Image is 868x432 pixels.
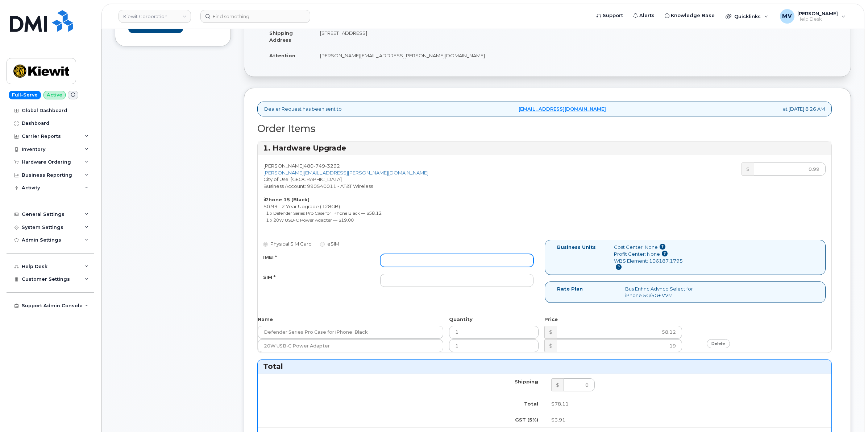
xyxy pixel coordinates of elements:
a: Support [591,8,628,23]
input: eSIM [320,242,325,247]
span: Knowledge Base [671,12,715,19]
span: 749 [313,163,325,169]
div: $ [742,162,754,176]
label: IMEI * [263,254,277,261]
td: [PERSON_NAME][EMAIL_ADDRESS][PERSON_NAME][DOMAIN_NAME] [313,48,542,63]
h2: Order Items [257,123,832,134]
strong: 1. Hardware Upgrade [263,144,346,152]
label: Business Units [557,244,596,251]
label: Quantity [449,316,473,323]
strong: Shipping Address [269,30,293,43]
div: Marivi Vargas [775,9,851,24]
span: Quicklinks [734,13,761,19]
input: Name [258,339,443,352]
label: Total [524,400,538,407]
label: Rate Plan [557,285,583,292]
input: Find something... [200,10,310,23]
div: Profit Center: None [614,251,683,258]
a: Alerts [628,8,660,23]
label: SIM * [263,274,275,281]
small: 1 x 20W USB-C Power Adapter — $19.00 [266,217,354,223]
span: 3292 [325,163,340,169]
td: [STREET_ADDRESS] [313,25,542,48]
strong: iPhone 15 (Black) [263,197,310,202]
input: Physical SIM Card [263,242,268,247]
small: 1 x Defender Series Pro Case for iPhone Black — $58.12 [266,210,382,216]
div: Cost Center: None [614,244,683,251]
iframe: Messenger Launcher [836,400,863,427]
label: eSIM [320,240,339,247]
div: Dealer Request has been sent to at [DATE] 8:26 AM [257,102,832,116]
a: delete [707,339,730,348]
span: MV [782,12,792,21]
div: WBS Element: 106187.1795 [614,258,683,271]
div: $ [544,326,557,339]
span: $3.91 [551,417,565,423]
span: [PERSON_NAME] [797,11,838,16]
label: GST (5%) [515,416,538,423]
h3: Total [263,362,826,371]
a: [PERSON_NAME][EMAIL_ADDRESS][PERSON_NAME][DOMAIN_NAME] [263,170,428,176]
label: Shipping [515,378,538,385]
label: Name [258,316,273,323]
div: Bus Enhnc Advncd Select for iPhone 5G/5G+ VVM [620,285,715,299]
span: 480 [304,163,340,169]
span: $78.11 [551,401,569,407]
strong: Attention [269,53,295,58]
label: Physical SIM Card [263,240,312,247]
a: Kiewit Corporation [119,10,191,23]
div: Quicklinks [720,9,773,24]
span: Support [603,12,623,19]
div: $ [551,378,564,391]
div: $ [544,339,557,352]
div: [PERSON_NAME] City of Use: [GEOGRAPHIC_DATA] Business Account: 990540011 - AT&T Wireless $0.99 - ... [258,162,545,226]
input: Name [258,326,443,339]
label: Price [544,316,558,323]
a: Knowledge Base [660,8,720,23]
span: Alerts [639,12,655,19]
a: [EMAIL_ADDRESS][DOMAIN_NAME] [519,106,606,112]
span: Help Desk [797,16,838,22]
